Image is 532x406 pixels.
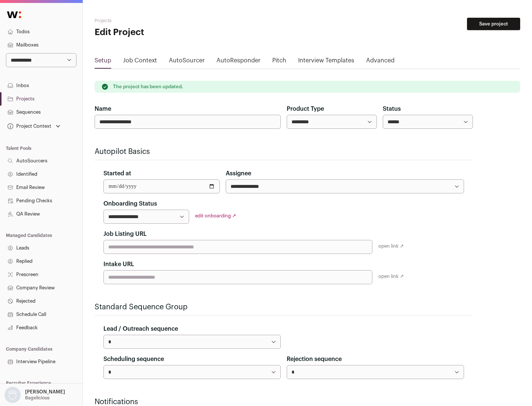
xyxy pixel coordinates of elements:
h1: Edit Project [95,27,236,38]
img: nopic.png [4,387,21,403]
label: Lead / Outreach sequence [103,324,178,333]
a: Job Context [123,56,157,68]
label: Intake URL [103,260,134,269]
button: Open dropdown [3,387,66,403]
p: The project has been updated. [113,84,183,90]
label: Started at [103,169,131,178]
div: Project Context [6,123,51,129]
a: Setup [95,56,111,68]
a: AutoResponder [216,56,260,68]
label: Name [95,104,111,113]
img: Wellfound [3,7,25,22]
label: Status [383,104,401,113]
label: Onboarding Status [103,199,157,208]
label: Product Type [287,104,324,113]
h2: Projects [95,18,236,24]
button: Open dropdown [6,121,62,131]
label: Scheduling sequence [103,355,164,364]
a: Interview Templates [298,56,354,68]
h2: Standard Sequence Group [95,302,473,312]
a: Pitch [272,56,286,68]
a: Advanced [366,56,395,68]
h2: Autopilot Basics [95,147,473,157]
a: AutoSourcer [169,56,205,68]
label: Job Listing URL [103,230,147,238]
label: Assignee [226,169,251,178]
label: Rejection sequence [287,355,342,364]
button: Save project [467,18,520,30]
a: edit onboarding ↗ [195,213,236,218]
p: Bagelicious [25,395,50,401]
p: [PERSON_NAME] [25,389,65,395]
